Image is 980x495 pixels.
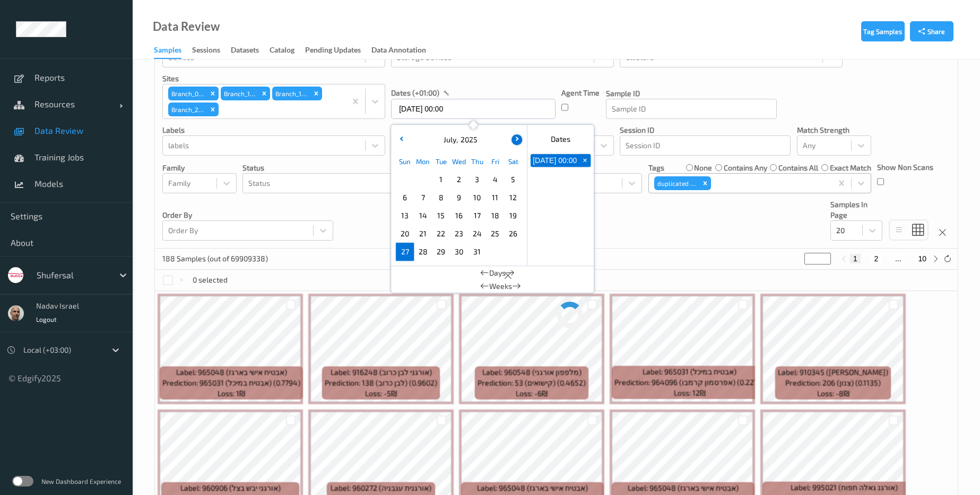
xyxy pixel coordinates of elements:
button: 2 [871,254,881,263]
div: , [441,134,478,145]
div: Choose Sunday July 06 of 2025 [396,189,414,207]
span: Weeks [489,281,512,292]
span: 20 [397,226,412,241]
p: Order By [162,210,333,220]
div: Data Review [153,21,220,32]
span: 29 [433,244,448,259]
span: 2025 [458,135,478,144]
button: + [579,154,591,167]
span: 4 [488,172,502,187]
div: Fri [486,152,504,170]
p: Session ID [620,125,791,135]
span: 19 [506,208,521,223]
span: Loss: -5₪ [365,388,397,399]
span: 9 [452,190,466,205]
div: Choose Monday July 28 of 2025 [414,243,432,261]
span: Label: 916248 (אורגני לבן כרוב) [331,367,432,378]
span: 2 [452,172,466,187]
div: Catalog [270,45,294,58]
span: 3 [470,172,484,187]
span: 17 [470,208,484,223]
div: Choose Wednesday July 02 of 2025 [450,170,468,189]
span: Label: 960272 (אורגנית עגבניה) [331,483,431,493]
div: Choose Saturday July 12 of 2025 [504,189,522,207]
div: Dates [527,129,594,149]
div: Choose Thursday July 31 of 2025 [468,243,486,261]
label: none [694,163,712,173]
div: Choose Monday July 07 of 2025 [414,189,432,207]
p: Sites [162,73,385,84]
div: Choose Sunday July 20 of 2025 [396,225,414,243]
div: Mon [414,152,432,170]
p: 188 Samples (out of 69909338) [162,253,268,264]
span: + [579,155,591,166]
span: 23 [452,226,466,241]
span: Loss: 1₪ [218,388,245,399]
div: Choose Friday July 25 of 2025 [486,225,504,243]
span: 26 [506,226,521,241]
div: Choose Friday July 11 of 2025 [486,189,504,207]
p: Match Strength [797,125,871,135]
span: 25 [488,226,502,241]
div: Samples [154,45,181,59]
span: Label: 995021 (אורגנ גאלה תפוח) [791,482,898,493]
span: Label: 910345 ([PERSON_NAME]) [778,367,888,378]
span: Label: 965048 (אבטיח אישי בארגז) [628,483,739,493]
div: Remove Branch_144 [310,87,322,100]
div: Choose Sunday July 13 of 2025 [396,207,414,225]
div: Sessions [192,45,220,58]
button: 1 [850,254,861,263]
a: Samples [154,43,192,59]
div: Choose Wednesday July 16 of 2025 [450,207,468,225]
a: Catalog [270,43,305,58]
span: Label: 965048 (אבטיח אישי בארגז) [176,367,287,378]
div: Choose Wednesday July 30 of 2025 [450,243,468,261]
span: 15 [433,208,448,223]
div: Choose Monday June 30 of 2025 [414,170,432,189]
div: Sun [396,152,414,170]
div: duplicated plu [654,176,700,190]
p: dates (+01:00) [391,88,439,98]
div: Remove duplicated plu [699,176,711,190]
div: Choose Saturday July 26 of 2025 [504,225,522,243]
button: ... [892,254,905,263]
span: 16 [452,208,466,223]
div: Choose Saturday July 19 of 2025 [504,207,522,225]
div: Data Annotation [371,45,426,58]
p: labels [162,125,385,135]
div: Branch_070 [168,87,207,100]
a: Data Annotation [371,43,437,58]
span: Loss: -6₪ [516,388,548,399]
p: Status [242,163,413,173]
span: 30 [452,244,466,259]
span: Label: 960906 (אורגני יבש בצל) [180,483,281,493]
div: Choose Saturday July 05 of 2025 [504,170,522,189]
span: 7 [415,190,430,205]
div: Choose Tuesday July 15 of 2025 [432,207,450,225]
span: 14 [415,208,430,223]
div: Choose Wednesday July 09 of 2025 [450,189,468,207]
span: 18 [488,208,502,223]
div: Choose Wednesday July 23 of 2025 [450,225,468,243]
span: 28 [415,244,430,259]
span: 31 [470,244,484,259]
p: Show Non Scans [877,162,933,173]
span: Label: 965048 (אבטיח אישי בארגז) [477,483,588,493]
button: 10 [915,254,930,263]
p: Samples In Page [830,199,882,220]
span: Prediction: 53 (קישואים) (0.4652) [478,378,586,388]
div: Branch_106 [221,87,258,100]
span: Days [489,268,506,278]
span: Loss: 12₪ [674,388,706,398]
div: Choose Monday July 14 of 2025 [414,207,432,225]
span: Prediction: 964096 (אפרסמון קרמבו) (0.2276) [614,377,765,388]
span: 8 [433,190,448,205]
label: contains any [724,163,767,173]
span: 27 [397,244,412,259]
div: Remove Branch_106 [258,87,270,100]
span: 24 [470,226,484,241]
a: Sessions [192,43,231,58]
button: Tag Samples [861,21,905,41]
div: Remove Branch_290 [207,103,219,116]
span: July [441,135,456,144]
